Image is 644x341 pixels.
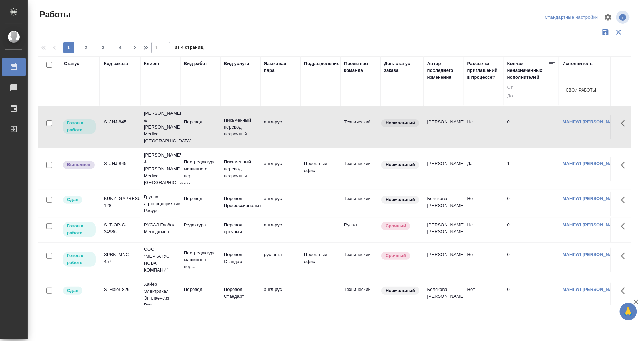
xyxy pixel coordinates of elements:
td: Нет [464,218,504,242]
span: из 4 страниц [175,43,204,53]
div: Статус [64,60,79,67]
p: Перевод [184,195,217,202]
button: Сохранить фильтры [599,26,612,39]
div: SPBK_MNC-457 [104,251,137,265]
button: Здесь прячутся важные кнопки [617,115,633,132]
p: Готов к работе [67,252,91,266]
div: S_Haier-826 [104,286,137,293]
div: Вид работ [184,60,207,67]
td: Проектный офис [301,248,341,272]
td: Нет [464,248,504,272]
a: МАНГУЛ [PERSON_NAME] [563,119,621,124]
span: 3 [98,44,109,51]
td: рус-англ [261,248,301,272]
a: МАНГУЛ [PERSON_NAME] [563,161,621,166]
div: S_JNJ-845 [104,119,137,125]
p: Готов к работе [67,120,91,133]
div: Клиент [144,60,160,67]
p: Перевод срочный [224,221,257,235]
span: 4 [115,44,126,51]
td: Нет [464,115,504,139]
td: [PERSON_NAME] [424,248,464,272]
div: Свои работы [566,88,596,94]
a: МАНГУЛ [PERSON_NAME] [563,196,621,201]
p: [PERSON_NAME] & [PERSON_NAME] Medical, [GEOGRAPHIC_DATA] [144,152,177,186]
td: Технический [341,248,381,272]
div: Подразделение [304,60,340,67]
span: Работы [38,9,70,20]
p: Сдан [67,287,78,294]
p: Постредактура машинного пер... [184,249,217,270]
div: S_JNJ-845 [104,160,137,167]
p: Готов к работе [67,222,91,236]
div: KUNZ_GAPRESURS-128 [104,195,137,209]
td: англ-рус [261,115,301,139]
td: 1 [504,157,559,181]
div: Исполнитель может приступить к работе [62,119,96,135]
div: Языковая пара [264,60,297,74]
button: 2 [80,42,91,53]
p: Нормальный [386,120,415,126]
p: Перевод Профессиональный [224,195,257,209]
div: Исполнитель может приступить к работе [62,221,96,238]
div: Кол-во неназначенных исполнителей [507,60,549,81]
td: Технический [341,192,381,216]
td: Проектный офис [301,157,341,181]
td: 0 [504,283,559,307]
td: Нет [464,283,504,307]
td: Технический [341,115,381,139]
p: Перевод Стандарт [224,251,257,265]
div: Рассылка приглашений в процессе? [467,60,500,81]
a: МАНГУЛ [PERSON_NAME] [563,287,621,292]
p: ООО "МЕРКАТУС НОВА КОМПАНИ" [144,246,177,274]
p: Выполнен [67,161,90,168]
td: англ-рус [261,192,301,216]
p: РУСАЛ Глобал Менеджмент [144,221,177,235]
input: До [507,92,556,101]
button: Сбросить фильтры [612,26,625,39]
button: 3 [98,42,109,53]
div: Исполнитель [563,60,593,67]
td: [PERSON_NAME] [PERSON_NAME] [424,218,464,242]
a: МАНГУЛ [PERSON_NAME] [563,222,621,227]
p: Группа агропредприятий Ресурс [144,193,177,214]
p: [PERSON_NAME] & [PERSON_NAME] Medical, [GEOGRAPHIC_DATA] [144,110,177,144]
td: англ-рус [261,218,301,242]
td: Да [464,157,504,181]
td: Белякова [PERSON_NAME] [424,192,464,216]
button: Здесь прячутся важные кнопки [617,218,633,235]
p: Перевод Стандарт [224,286,257,300]
td: англ-рус [261,283,301,307]
p: Хайер Электрикал Эпплаенсиз Рус [144,281,177,309]
p: Перевод [184,286,217,293]
div: Доп. статус заказа [384,60,420,74]
p: Перевод [184,119,217,125]
p: Нормальный [386,287,415,294]
p: Письменный перевод несрочный [224,117,257,138]
div: Код заказа [104,60,128,67]
button: Здесь прячутся важные кнопки [617,248,633,264]
button: Здесь прячутся важные кнопки [617,157,633,173]
div: S_T-OP-C-24986 [104,221,137,235]
td: [PERSON_NAME] [424,115,464,139]
td: Русал [341,218,381,242]
p: Сдан [67,196,78,203]
div: Автор последнего изменения [427,60,460,81]
td: 0 [504,248,559,272]
a: МАНГУЛ [PERSON_NAME] [563,252,621,257]
button: Здесь прячутся важные кнопки [617,283,633,299]
td: Технический [341,157,381,181]
p: Срочный [386,252,406,259]
span: Посмотреть информацию [616,11,631,24]
td: Нет [464,192,504,216]
td: 0 [504,115,559,139]
input: От [507,84,556,92]
p: Постредактура машинного пер... [184,159,217,179]
div: Исполнитель может приступить к работе [62,251,96,267]
div: Вид услуги [224,60,250,67]
button: 4 [115,42,126,53]
td: [PERSON_NAME] [424,157,464,181]
div: Менеджер проверил работу исполнителя, передает ее на следующий этап [62,286,96,295]
td: 0 [504,218,559,242]
td: Технический [341,283,381,307]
